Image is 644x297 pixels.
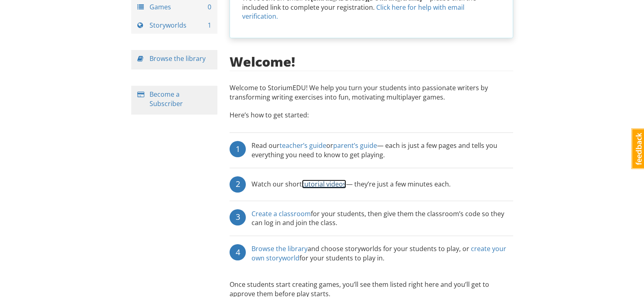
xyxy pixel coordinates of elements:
[230,54,295,69] h2: Welcome!
[150,54,206,63] a: Browse the library
[280,141,326,150] a: teacher’s guide
[230,141,246,157] div: 1
[230,83,513,106] p: Welcome to StoriumEDU! We help you turn your students into passionate writers by transforming wri...
[230,111,513,128] p: Here’s how to get started:
[208,21,211,30] span: 1
[208,2,211,12] span: 0
[333,141,377,150] a: parent’s guide
[252,244,506,262] a: create your own storyworld
[230,176,246,193] div: 2
[252,176,451,193] div: Watch our short — they’re just a few minutes each.
[150,90,183,108] a: Become a Subscriber
[230,209,246,225] div: 3
[230,244,246,260] div: 4
[302,180,346,189] a: tutorial videos
[252,209,513,228] div: for your students, then give them the classroom’s code so they can log in and join the class.
[252,141,513,160] div: Read our or — each is just a few pages and tells you everything you need to know to get playing.
[242,3,464,21] a: Click here for help with email verification.
[131,17,218,34] a: Storyworlds 1
[252,244,513,263] div: and choose storyworlds for your students to play, or for your students to play in.
[252,209,311,218] a: Create a classroom
[252,244,308,253] a: Browse the library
